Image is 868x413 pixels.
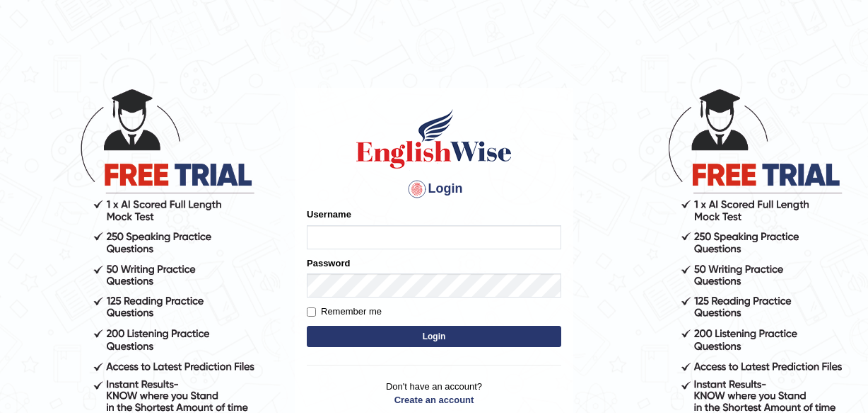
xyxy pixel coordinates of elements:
[307,326,561,347] button: Login
[307,178,561,200] h4: Login
[307,256,350,270] label: Password
[307,307,316,317] input: Remember me
[307,208,351,221] label: Username
[353,107,515,171] img: Logo of English Wise sign in for intelligent practice with AI
[307,305,382,319] label: Remember me
[307,393,561,407] a: Create an account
